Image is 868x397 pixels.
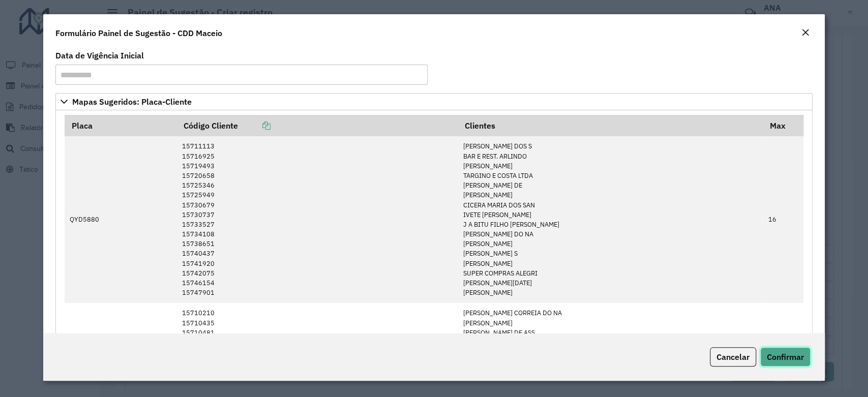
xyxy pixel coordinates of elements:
[65,136,176,303] td: QYD5880
[176,115,458,136] th: Código Cliente
[55,49,144,62] label: Data de Vigência Inicial
[760,347,811,367] button: Confirmar
[176,136,458,303] td: 15711113 15716925 15719493 15720658 15725346 15725949 15730679 15730737 15733527 15734108 1573865...
[238,120,271,131] a: Copiar
[65,115,176,136] th: Placa
[767,352,804,362] span: Confirmar
[458,136,763,303] td: [PERSON_NAME] DOS S BAR E REST. ARLINDO [PERSON_NAME] TARGINO E COSTA LTDA [PERSON_NAME] DE [PERS...
[710,347,756,367] button: Cancelar
[801,28,810,37] em: Fechar
[55,93,812,110] a: Mapas Sugeridos: Placa-Cliente
[72,98,192,106] span: Mapas Sugeridos: Placa-Cliente
[716,352,750,362] span: Cancelar
[763,115,803,136] th: Max
[798,26,813,40] button: Close
[55,27,222,39] h4: Formulário Painel de Sugestão - CDD Maceio
[458,115,763,136] th: Clientes
[763,136,803,303] td: 16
